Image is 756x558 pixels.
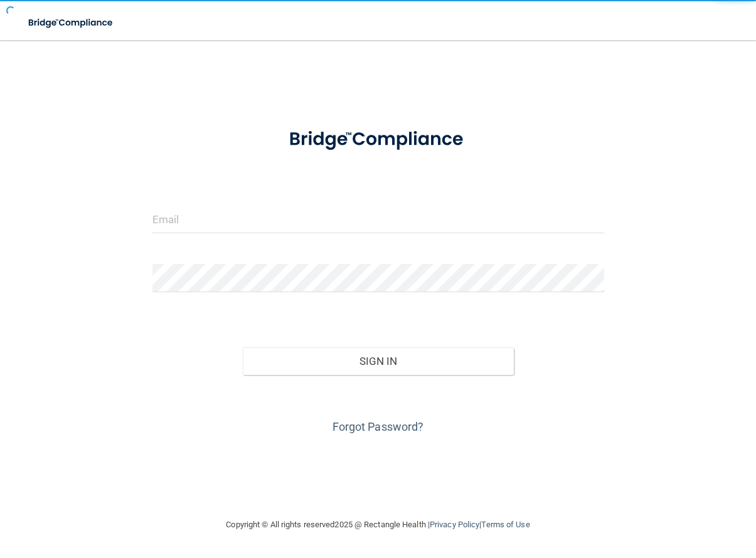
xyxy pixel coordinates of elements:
[481,520,530,529] a: Terms of Use
[152,205,604,233] input: Email
[243,347,514,375] button: Sign In
[333,420,424,433] a: Forgot Password?
[430,520,479,529] a: Privacy Policy
[270,115,486,164] img: bridge_compliance_login_screen.278c3ca4.svg
[19,10,124,36] img: bridge_compliance_login_screen.278c3ca4.svg
[149,505,607,545] div: Copyright © All rights reserved 2025 @ Rectangle Health | |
